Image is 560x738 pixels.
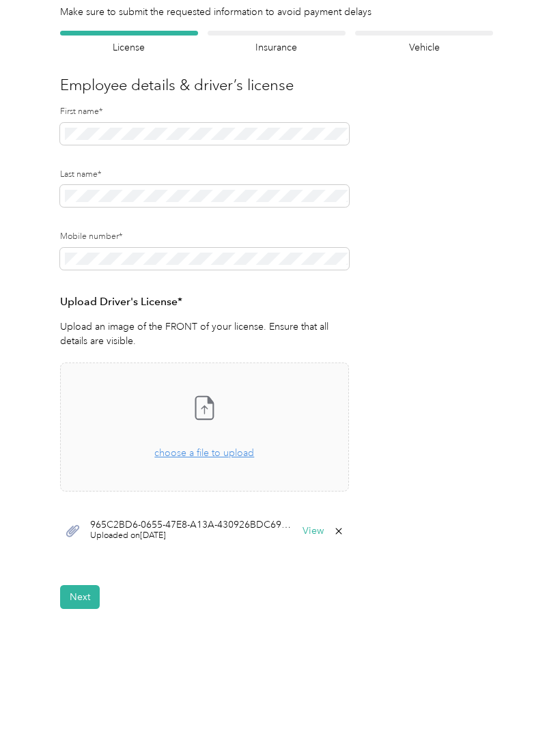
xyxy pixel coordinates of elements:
[60,74,493,96] h3: Employee details & driver’s license
[60,231,349,243] label: Mobile number*
[484,662,560,738] iframe: Everlance-gr Chat Button Frame
[60,169,349,181] label: Last name*
[60,5,493,19] div: Make sure to submit the requested information to avoid payment delays
[60,106,349,118] label: First name*
[60,585,100,609] button: Next
[60,320,349,348] p: Upload an image of the FRONT of your license. Ensure that all details are visible.
[61,363,348,491] span: choose a file to upload
[60,40,198,55] h4: License
[355,40,493,55] h4: Vehicle
[208,40,346,55] h4: Insurance
[90,520,293,530] span: 965C2BD6-0655-47E8-A13A-430926BDC694.jpeg
[303,526,324,536] button: View
[90,530,293,542] span: Uploaded on [DATE]
[154,447,254,459] span: choose a file to upload
[60,294,349,311] h3: Upload Driver's License*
